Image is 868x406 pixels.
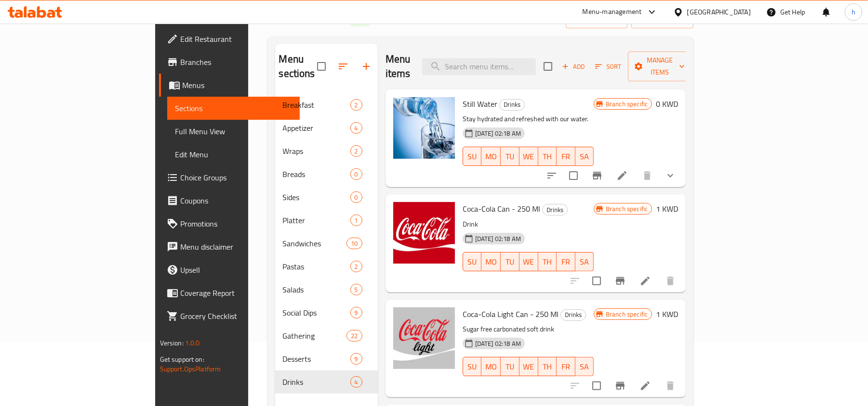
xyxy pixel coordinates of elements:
span: Desserts [283,353,350,365]
span: FR [561,255,571,269]
span: Drinks [500,99,524,110]
span: Select to update [587,271,607,291]
img: Coca-Cola Light Can - 250 Ml [393,307,455,369]
button: delete [659,374,682,397]
a: Menus [159,74,300,97]
button: WE [520,357,538,376]
button: SU [463,147,481,166]
h6: 1 KWD [656,202,678,216]
a: Edit menu item [616,170,628,181]
span: import [574,13,620,25]
div: Sandwiches [283,238,347,249]
button: SU [463,357,481,376]
div: items [350,99,362,111]
span: Menu disclaimer [180,241,293,253]
span: Drinks [283,376,350,388]
a: Edit menu item [640,380,651,392]
span: TU [505,360,515,374]
span: Coverage Report [180,287,293,299]
span: TU [505,150,515,164]
div: Appetizer [283,122,350,134]
span: Sort sections [332,55,355,78]
a: Choice Groups [159,166,300,189]
button: TU [501,147,519,166]
button: Sort [593,59,624,74]
div: items [350,284,362,295]
div: Sandwiches10 [275,232,378,255]
span: Sort [595,61,622,72]
span: Get support on: [160,353,204,366]
span: Breads [283,168,350,180]
span: Platter [283,215,350,226]
div: Social Dips [283,307,350,318]
a: Edit Menu [167,143,300,166]
button: TU [501,357,519,376]
a: Full Menu View [167,120,300,143]
button: Add section [355,55,378,78]
span: FR [561,150,571,164]
button: Branch-specific-item [586,164,609,187]
span: Breakfast [283,99,350,111]
div: items [350,145,362,157]
span: export [639,13,686,25]
div: items [347,238,362,249]
span: Gathering [283,330,347,342]
span: Branches [180,56,293,68]
span: 4 [351,124,362,133]
span: Select all sections [311,56,332,76]
span: Sections [175,102,293,114]
span: TU [505,255,515,269]
button: SA [575,147,594,166]
span: Select section [538,56,558,76]
span: WE [523,150,534,164]
div: items [350,353,362,365]
span: SU [467,255,478,269]
span: Branch specific [602,204,652,214]
span: Manage items [636,54,685,78]
div: items [350,168,362,180]
a: Grocery Checklist [159,304,300,328]
span: Drinks [561,309,586,320]
svg: Show Choices [665,170,676,181]
div: Pastas [283,261,350,272]
div: items [347,330,362,342]
a: Sections [167,97,300,120]
a: Coupons [159,189,300,212]
span: TH [542,150,553,164]
span: 9 [351,355,362,364]
span: Coca-Cola Light Can - 250 Ml [463,307,559,321]
div: Gathering22 [275,324,378,347]
h6: 1 KWD [656,307,678,321]
input: search [422,58,536,75]
button: TH [538,147,557,166]
span: 2 [351,262,362,271]
span: Grocery Checklist [180,310,293,322]
div: Wraps2 [275,140,378,163]
a: Edit Restaurant [159,27,300,51]
span: Branch specific [602,100,652,109]
span: Salads [283,284,350,295]
div: Drinks4 [275,370,378,393]
span: Choice Groups [180,172,293,183]
span: SA [579,360,590,374]
span: Branch specific [602,310,652,319]
span: Sort items [589,59,628,74]
div: items [350,307,362,318]
span: Full Menu View [175,126,293,137]
div: Desserts9 [275,347,378,370]
span: Version: [160,337,184,349]
span: SU [467,360,478,374]
div: Sides [283,191,350,203]
span: Drinks [543,204,567,216]
button: SA [575,252,594,271]
span: Add [561,61,587,72]
a: Edit menu item [640,275,651,287]
button: show more [659,164,682,187]
img: Coca-Cola Can - 250 Ml [393,202,455,264]
span: Add item [558,59,589,74]
div: items [350,376,362,388]
span: 22 [347,331,361,341]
